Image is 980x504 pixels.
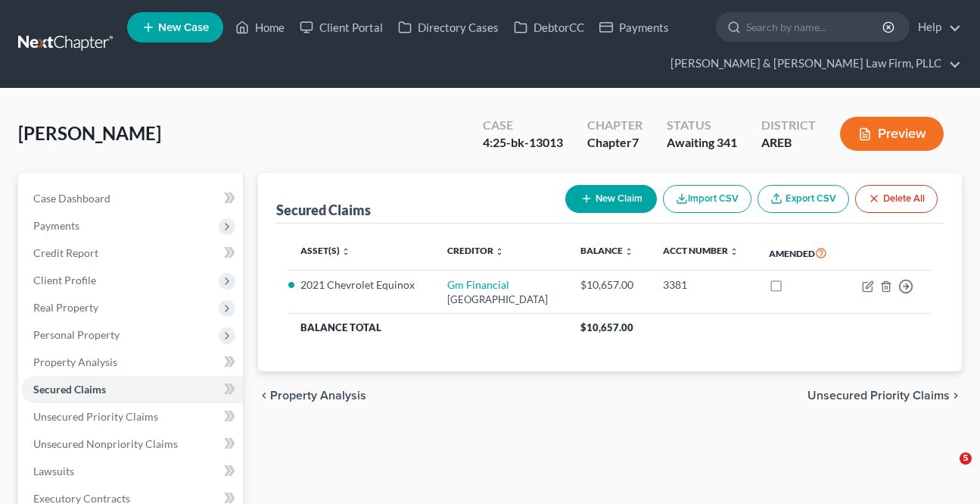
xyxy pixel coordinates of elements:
[33,437,178,450] span: Unsecured Nonpriority Claims
[758,185,849,213] a: Export CSV
[33,410,158,423] span: Unsecured Priority Claims
[663,245,739,256] a: Acct Number unfold_more
[506,14,592,41] a: DebtorCC
[587,117,642,134] div: Chapter
[624,247,633,256] i: unfold_more
[587,134,642,152] div: Chapter
[580,321,633,333] span: $10,657.00
[258,390,270,402] i: chevron_left
[447,245,504,256] a: Creditor unfold_more
[483,134,563,152] div: 4:25-bk-13013
[761,134,816,152] div: AREB
[746,13,885,41] input: Search by name...
[33,274,96,286] span: Client Profile
[565,185,657,213] button: New Claim
[667,117,737,134] div: Status
[757,236,845,271] th: Amended
[910,14,961,41] a: Help
[663,185,751,213] button: Import CSV
[33,355,117,368] span: Property Analysis
[270,390,366,402] span: Property Analysis
[929,452,965,489] iframe: Intercom live chat
[807,390,962,402] button: Unsecured Priority Claims chevron_right
[258,390,366,402] button: chevron_left Property Analysis
[667,134,737,152] div: Awaiting 341
[228,14,292,41] a: Home
[592,14,677,41] a: Payments
[33,246,98,259] span: Credit Report
[300,245,350,256] a: Asset(s) unfold_more
[663,50,961,77] a: [PERSON_NAME] & [PERSON_NAME] Law Firm, PLLC
[580,245,633,256] a: Balance unfold_more
[33,383,106,396] span: Secured Claims
[632,135,639,149] span: 7
[292,14,390,41] a: Client Portal
[761,117,816,134] div: District
[950,390,962,402] i: chevron_right
[447,278,509,291] a: Gm Financial
[580,277,639,293] div: $10,657.00
[276,201,371,219] div: Secured Claims
[341,247,350,256] i: unfold_more
[21,430,243,458] a: Unsecured Nonpriority Claims
[33,328,120,341] span: Personal Property
[21,403,243,430] a: Unsecured Priority Claims
[18,122,161,144] span: [PERSON_NAME]
[483,117,563,134] div: Case
[840,117,944,151] button: Preview
[447,293,556,307] div: [GEOGRAPHIC_DATA]
[33,301,98,314] span: Real Property
[21,185,243,212] a: Case Dashboard
[21,349,243,376] a: Property Analysis
[33,219,79,232] span: Payments
[33,465,74,477] span: Lawsuits
[807,390,950,402] span: Unsecured Priority Claims
[855,185,938,213] button: Delete All
[730,247,739,256] i: unfold_more
[300,277,424,293] li: 2021 Chevrolet Equinox
[21,458,243,485] a: Lawsuits
[663,277,745,293] div: 3381
[390,14,506,41] a: Directory Cases
[495,247,504,256] i: unfold_more
[158,22,209,33] span: New Case
[21,239,243,267] a: Credit Report
[288,314,568,341] th: Balance Total
[33,192,110,205] span: Case Dashboard
[960,452,972,465] span: 5
[21,376,243,403] a: Secured Claims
